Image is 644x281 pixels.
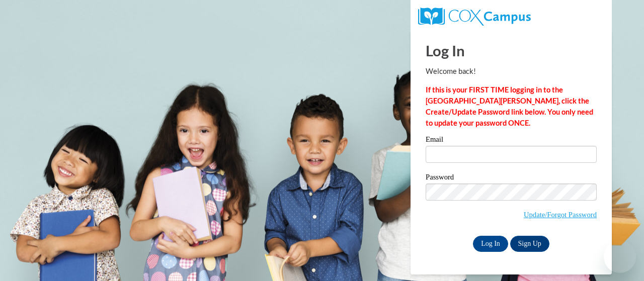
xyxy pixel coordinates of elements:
[473,236,508,252] input: Log In
[426,173,597,183] label: Password
[426,66,597,77] p: Welcome back!
[524,211,597,219] a: Update/Forgot Password
[426,85,593,127] strong: If this is your FIRST TIME logging in to the [GEOGRAPHIC_DATA][PERSON_NAME], click the Create/Upd...
[604,241,636,273] iframe: Button to launch messaging window
[418,8,531,26] img: COX Campus
[426,136,597,146] label: Email
[510,236,549,252] a: Sign Up
[426,40,597,61] h1: Log In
